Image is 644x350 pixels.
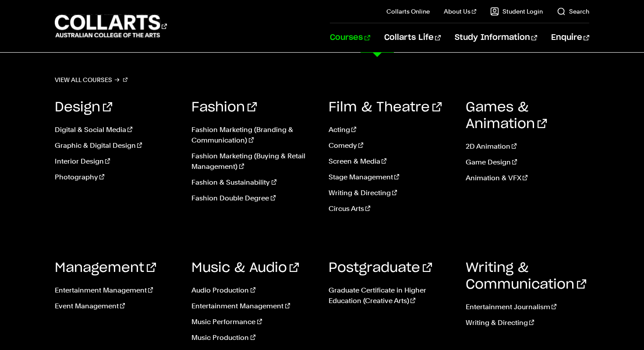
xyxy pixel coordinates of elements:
[191,261,299,275] a: Music & Audio
[329,261,432,275] a: Postgraduate
[55,125,179,135] a: Digital & Social Media
[55,156,179,167] a: Interior Design
[191,317,315,327] a: Music Performance
[55,14,167,39] div: Go to homepage
[329,204,453,214] a: Circus Arts
[55,101,112,114] a: Design
[55,261,156,275] a: Management
[329,285,453,306] a: Graduate Certificate in Higher Education (Creative Arts)
[466,101,547,131] a: Games & Animation
[557,7,589,16] a: Search
[191,125,315,146] a: Fashion Marketing (Branding & Communication)
[191,151,315,172] a: Fashion Marketing (Buying & Retail Management)
[490,7,543,16] a: Student Login
[55,285,179,296] a: Entertainment Management
[551,23,589,52] a: Enquire
[466,173,590,183] a: Animation & VFX
[329,101,442,114] a: Film & Theatre
[330,23,370,52] a: Courses
[329,140,453,151] a: Comedy
[191,285,315,296] a: Audio Production
[329,188,453,198] a: Writing & Directing
[384,23,441,52] a: Collarts Life
[466,261,586,291] a: Writing & Communication
[466,157,590,168] a: Game Design
[329,172,453,182] a: Stage Management
[55,74,127,86] a: View all courses
[466,302,590,312] a: Entertainment Journalism
[329,156,453,167] a: Screen & Media
[55,301,179,311] a: Event Management
[466,141,590,152] a: 2D Animation
[455,23,537,52] a: Study Information
[329,125,453,135] a: Acting
[444,7,476,16] a: About Us
[386,7,430,16] a: Collarts Online
[191,101,257,114] a: Fashion
[191,177,315,188] a: Fashion & Sustainability
[466,318,590,328] a: Writing & Directing
[55,140,179,151] a: Graphic & Digital Design
[191,332,315,343] a: Music Production
[191,193,315,204] a: Fashion Double Degree
[55,172,179,182] a: Photography
[191,301,315,311] a: Entertainment Management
